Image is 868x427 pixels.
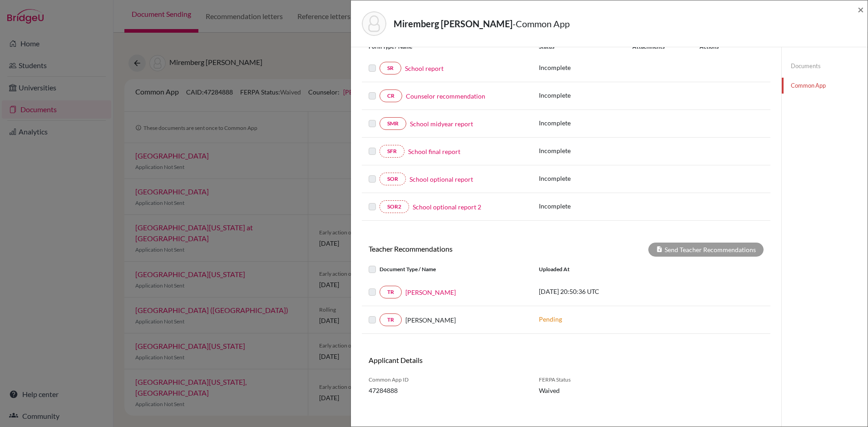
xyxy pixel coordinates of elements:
[539,287,661,296] p: [DATE] 20:50:36 UTC
[539,314,661,324] p: Pending
[408,147,460,156] a: School final report
[539,386,627,395] span: Waived
[380,173,406,185] a: SOR
[539,90,632,100] p: Incomplete
[539,43,632,51] div: Status
[409,174,473,184] a: School optional report
[380,62,401,74] a: SR
[539,376,627,384] span: FERPA Status
[858,4,864,15] button: Close
[380,313,402,326] a: TR
[539,174,632,183] p: Incomplete
[539,201,632,211] p: Incomplete
[362,244,566,253] h6: Teacher Recommendations
[689,43,745,51] div: Actions
[539,63,632,72] p: Incomplete
[406,91,485,101] a: Counselor recommendation
[369,386,525,395] span: 47284888
[539,118,632,128] p: Incomplete
[380,145,404,158] a: SFR
[380,200,409,213] a: SOR2
[782,58,868,74] a: Documents
[405,315,456,325] span: [PERSON_NAME]
[369,356,559,364] h6: Applicant Details
[369,376,525,384] span: Common App ID
[362,264,532,275] div: Document Type / Name
[410,119,473,129] a: School midyear report
[858,3,864,16] span: ×
[539,146,632,155] p: Incomplete
[380,286,402,298] a: TR
[648,243,764,257] div: Send Teacher Recommendations
[405,64,444,73] a: School report
[394,18,513,29] strong: Miremberg [PERSON_NAME]
[405,288,456,297] a: [PERSON_NAME]
[782,78,868,94] a: Common App
[380,89,402,102] a: CR
[380,117,406,130] a: SMR
[413,202,481,212] a: School optional report 2
[632,43,689,51] div: Attachments
[513,18,570,29] span: - Common App
[362,43,532,51] div: Form Type / Name
[532,264,668,275] div: Uploaded at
